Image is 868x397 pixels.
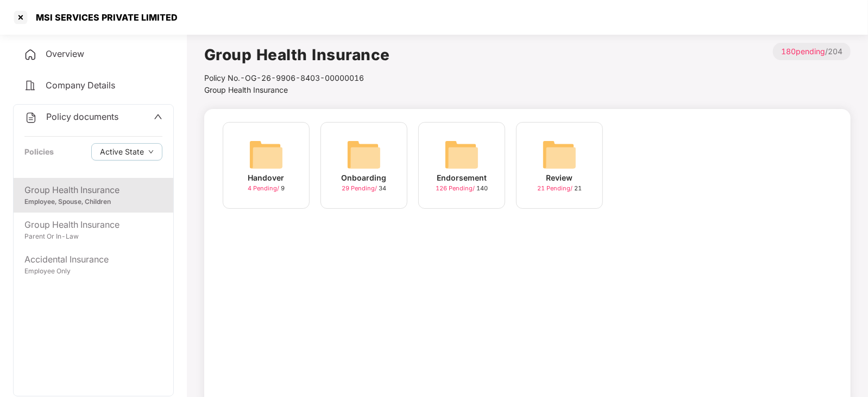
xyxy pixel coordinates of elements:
span: down [148,149,154,155]
div: Group Health Insurance [24,218,162,232]
div: Group Health Insurance [24,183,162,197]
div: Endorsement [437,172,487,184]
span: up [154,112,162,121]
button: Active Statedown [91,143,162,161]
span: Active State [100,146,144,158]
span: 4 Pending / [248,184,281,192]
img: svg+xml;base64,PHN2ZyB4bWxucz0iaHR0cDovL3d3dy53My5vcmcvMjAwMC9zdmciIHdpZHRoPSI2NCIgaGVpZ2h0PSI2NC... [542,137,577,172]
img: svg+xml;base64,PHN2ZyB4bWxucz0iaHR0cDovL3d3dy53My5vcmcvMjAwMC9zdmciIHdpZHRoPSI2NCIgaGVpZ2h0PSI2NC... [444,137,479,172]
span: Group Health Insurance [204,85,288,94]
div: Review [546,172,573,184]
div: MSI SERVICES PRIVATE LIMITED [29,12,178,23]
img: svg+xml;base64,PHN2ZyB4bWxucz0iaHR0cDovL3d3dy53My5vcmcvMjAwMC9zdmciIHdpZHRoPSIyNCIgaGVpZ2h0PSIyNC... [24,111,37,124]
div: 140 [436,184,488,193]
img: svg+xml;base64,PHN2ZyB4bWxucz0iaHR0cDovL3d3dy53My5vcmcvMjAwMC9zdmciIHdpZHRoPSI2NCIgaGVpZ2h0PSI2NC... [249,137,284,172]
div: Policies [24,146,54,158]
p: / 204 [773,43,851,60]
span: Policy documents [46,111,118,122]
div: Accidental Insurance [24,253,162,266]
div: 9 [248,184,285,193]
div: 34 [342,184,386,193]
span: 180 pending [781,47,825,56]
h1: Group Health Insurance [204,43,390,67]
div: Parent Or In-Law [24,232,162,242]
div: Handover [248,172,285,184]
img: svg+xml;base64,PHN2ZyB4bWxucz0iaHR0cDovL3d3dy53My5vcmcvMjAwMC9zdmciIHdpZHRoPSIyNCIgaGVpZ2h0PSIyNC... [24,79,37,92]
span: 126 Pending / [436,184,476,192]
span: Company Details [46,80,115,91]
div: Policy No.- OG-26-9906-8403-00000016 [204,72,390,84]
div: Employee, Spouse, Children [24,197,162,207]
div: 21 [537,184,582,193]
img: svg+xml;base64,PHN2ZyB4bWxucz0iaHR0cDovL3d3dy53My5vcmcvMjAwMC9zdmciIHdpZHRoPSIyNCIgaGVpZ2h0PSIyNC... [24,48,37,61]
div: Employee Only [24,266,162,277]
span: 29 Pending / [342,184,379,192]
span: Overview [46,48,84,59]
div: Onboarding [342,172,387,184]
span: 21 Pending / [537,184,574,192]
img: svg+xml;base64,PHN2ZyB4bWxucz0iaHR0cDovL3d3dy53My5vcmcvMjAwMC9zdmciIHdpZHRoPSI2NCIgaGVpZ2h0PSI2NC... [347,137,381,172]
